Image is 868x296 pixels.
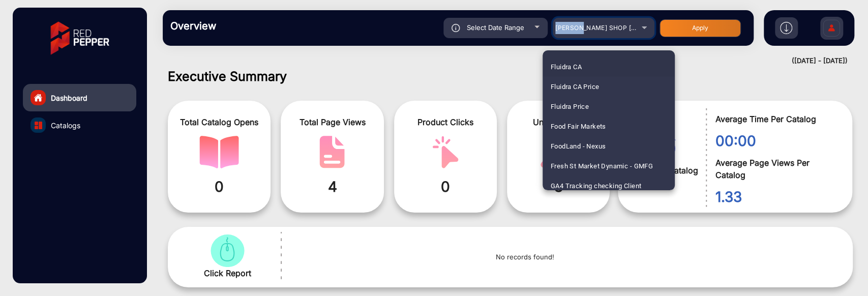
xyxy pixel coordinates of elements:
[551,175,641,195] span: GA4 Tracking checking Client
[551,136,606,156] span: FoodLand - Nexus
[551,96,589,116] span: Fluidra Price
[551,76,600,96] span: Fluidra CA Price
[551,116,606,136] span: Food Fair Markets
[551,156,653,175] span: Fresh St Market Dynamic - GMFG
[551,56,582,76] span: Fluidra CA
